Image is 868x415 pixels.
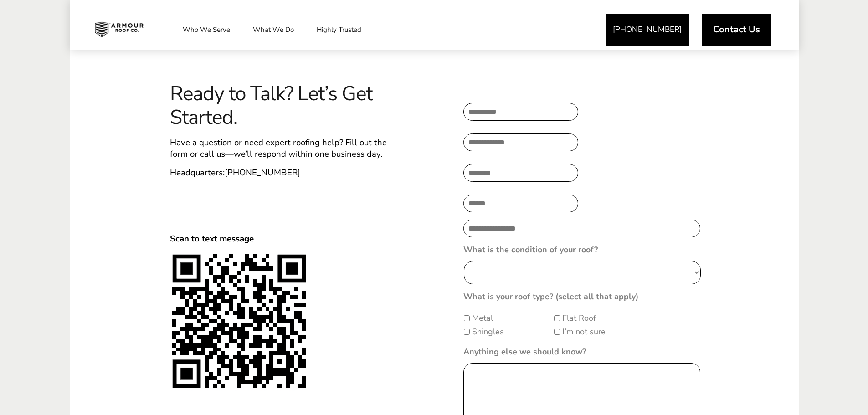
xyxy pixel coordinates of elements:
[170,167,300,179] span: Headquarters:
[702,14,771,46] a: Contact Us
[562,312,596,324] label: Flat Roof
[713,25,760,34] span: Contact Us
[472,326,504,338] label: Shingles
[170,137,387,160] span: Have a question or need expert roofing help? Fill out the form or call us—we’ll respond within on...
[463,347,586,357] label: Anything else we should know?
[562,326,606,338] label: I’m not sure
[463,292,638,302] label: What is your roof type? (select all that apply)
[174,18,239,41] a: Who We Serve
[308,18,370,41] a: Highly Trusted
[472,312,493,324] label: Metal
[170,233,254,245] span: Scan to text message
[606,14,689,46] a: [PHONE_NUMBER]
[225,167,300,179] a: [PHONE_NUMBER]
[463,245,598,255] label: What is the condition of your roof?
[87,18,150,41] img: Industrial and Commercial Roofing Company | Armour Roof Co.
[244,18,303,41] a: What We Do
[170,82,396,130] span: Ready to Talk? Let’s Get Started.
